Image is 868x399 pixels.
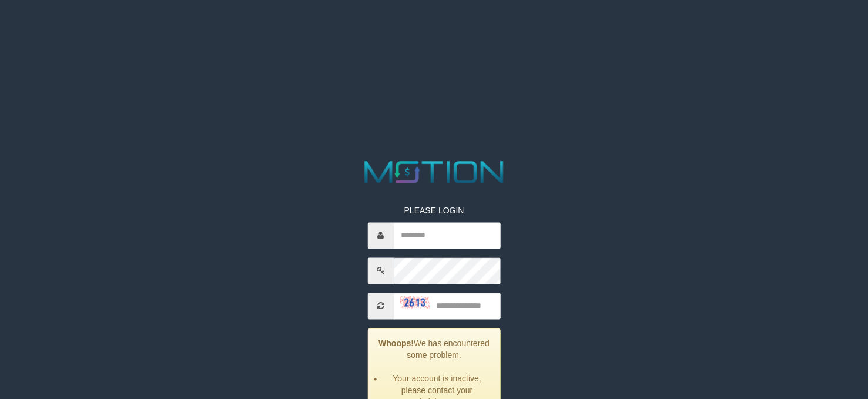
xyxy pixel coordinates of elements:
p: PLEASE LOGIN [367,204,500,216]
img: MOTION_logo.png [358,157,510,187]
img: captcha [400,297,429,309]
strong: Whoops! [378,338,414,348]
